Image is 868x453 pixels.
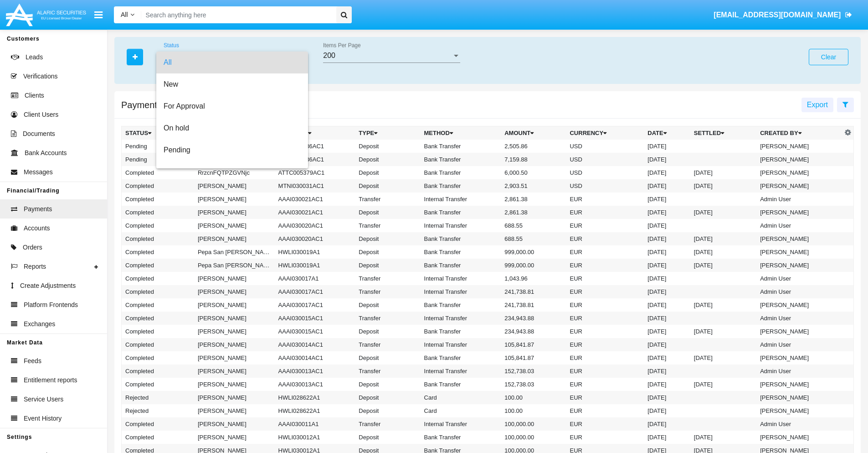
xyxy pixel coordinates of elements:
span: New [164,73,301,95]
span: Rejected [164,161,301,183]
span: Pending [164,139,301,161]
span: For Approval [164,95,301,117]
span: On hold [164,117,301,139]
span: All [164,52,301,73]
